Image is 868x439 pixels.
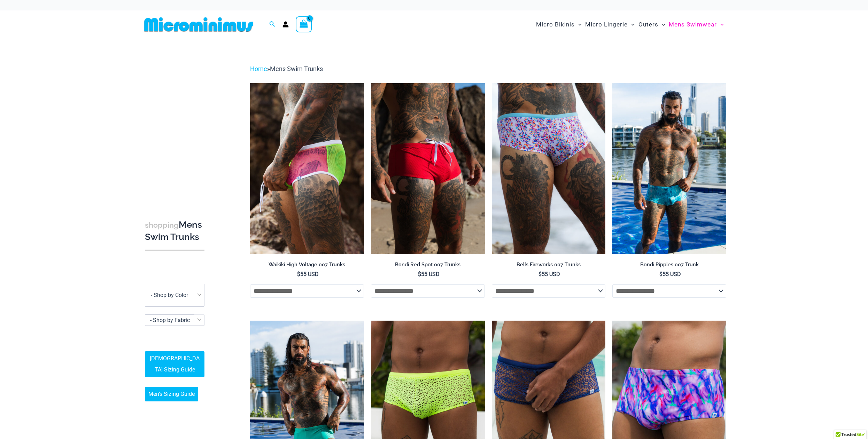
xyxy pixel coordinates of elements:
span: $ [418,271,421,277]
span: $ [659,271,662,277]
iframe: TrustedSite Certified [145,58,208,197]
img: MM SHOP LOGO FLAT [141,17,256,32]
bdi: 55 USD [297,271,319,277]
span: » [250,65,323,72]
img: Bondi Red Spot 007 Trunks 03 [371,83,485,254]
span: - Shop by Color [145,284,204,307]
a: Home [250,65,267,72]
a: Micro LingerieMenu ToggleMenu Toggle [583,14,636,35]
img: Bells Fireworks 007 Trunks 06 [492,83,606,254]
h2: Waikiki High Voltage 007 Trunks [250,261,364,268]
bdi: 55 USD [418,271,440,277]
span: Mens Swim Trunks [270,65,323,72]
bdi: 55 USD [538,271,560,277]
span: Menu Toggle [658,16,665,33]
h2: Bondi Ripples 007 Trunk [612,261,726,268]
a: Account icon link [282,21,289,28]
a: Bells Fireworks 007 Trunks [492,261,606,271]
img: Waikiki High Voltage 007 Trunks 10 [250,83,364,254]
a: Search icon link [269,20,276,29]
a: Bondi Ripples 007 Trunk 01Bondi Ripples 007 Trunk 03Bondi Ripples 007 Trunk 03 [612,83,726,254]
span: Menu Toggle [575,16,582,33]
span: $ [538,271,542,277]
span: - Shop by Fabric [145,315,204,326]
h3: Mens Swim Trunks [145,219,204,243]
span: Menu Toggle [628,16,635,33]
a: Bondi Red Spot 007 Trunks [371,261,485,271]
h2: Bells Fireworks 007 Trunks [492,261,606,268]
h2: Bondi Red Spot 007 Trunks [371,261,485,268]
span: shopping [145,221,179,229]
nav: Site Navigation [533,13,727,36]
a: Bondi Red Spot 007 Trunks 03Bondi Red Spot 007 Trunks 05Bondi Red Spot 007 Trunks 05 [371,83,485,254]
a: OutersMenu ToggleMenu Toggle [637,14,667,35]
span: Micro Bikinis [536,16,575,33]
span: - Shop by Color [145,284,204,306]
span: Outers [638,16,658,33]
span: Menu Toggle [717,16,724,33]
span: Micro Lingerie [585,16,628,33]
bdi: 55 USD [659,271,681,277]
a: Micro BikinisMenu ToggleMenu Toggle [534,14,583,35]
span: - Shop by Fabric [145,314,204,326]
a: [DEMOGRAPHIC_DATA] Sizing Guide [145,351,204,377]
a: Bells Fireworks 007 Trunks 06Bells Fireworks 007 Trunks 05Bells Fireworks 007 Trunks 05 [492,83,606,254]
img: Bondi Ripples 007 Trunk 01 [612,83,726,254]
a: Waikiki High Voltage 007 Trunks [250,261,364,271]
span: - Shop by Color [151,292,188,298]
span: $ [297,271,300,277]
a: Waikiki High Voltage 007 Trunks 10Waikiki High Voltage 007 Trunks 11Waikiki High Voltage 007 Trun... [250,83,364,254]
a: Men’s Sizing Guide [145,387,198,401]
a: Mens SwimwearMenu ToggleMenu Toggle [667,14,726,35]
span: - Shop by Fabric [150,317,190,323]
a: View Shopping Cart, empty [296,16,312,32]
span: Mens Swimwear [669,16,717,33]
a: Bondi Ripples 007 Trunk [612,261,726,271]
